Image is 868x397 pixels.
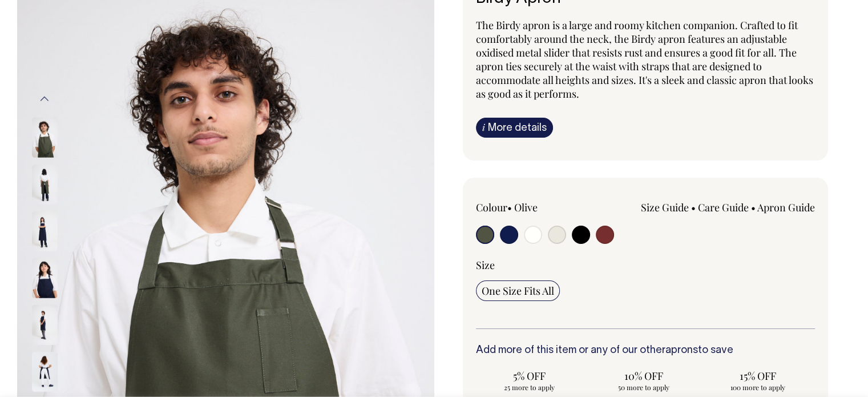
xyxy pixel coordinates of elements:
button: Previous [36,86,53,112]
span: One Size Fits All [482,284,554,298]
span: 100 more to apply [710,383,806,392]
span: i [482,121,485,133]
img: dark-navy [32,305,58,345]
input: 15% OFF 100 more to apply [704,366,812,395]
span: • [691,200,696,214]
img: dark-navy [32,258,58,298]
input: 5% OFF 25 more to apply [476,366,583,395]
img: dark-navy [32,352,58,392]
input: 10% OFF 50 more to apply [590,366,697,395]
img: olive [32,165,58,204]
span: 15% OFF [710,369,806,383]
a: Apron Guide [757,200,815,214]
img: olive [32,118,58,158]
span: 25 more to apply [482,383,578,392]
a: iMore details [476,118,553,138]
span: The Birdy apron is a large and roomy kitchen companion. Crafted to fit comfortably around the nec... [476,18,813,101]
div: Size [476,258,815,272]
div: Colour [476,200,612,214]
label: Olive [514,200,538,214]
h6: Add more of this item or any of our other to save [476,345,815,356]
img: dark-navy [32,211,58,251]
span: • [751,200,756,214]
span: • [507,200,512,214]
input: One Size Fits All [476,280,560,301]
span: 5% OFF [482,369,578,383]
span: 50 more to apply [596,383,692,392]
a: aprons [665,346,698,355]
span: 10% OFF [596,369,692,383]
a: Care Guide [698,200,749,214]
a: Size Guide [641,200,689,214]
